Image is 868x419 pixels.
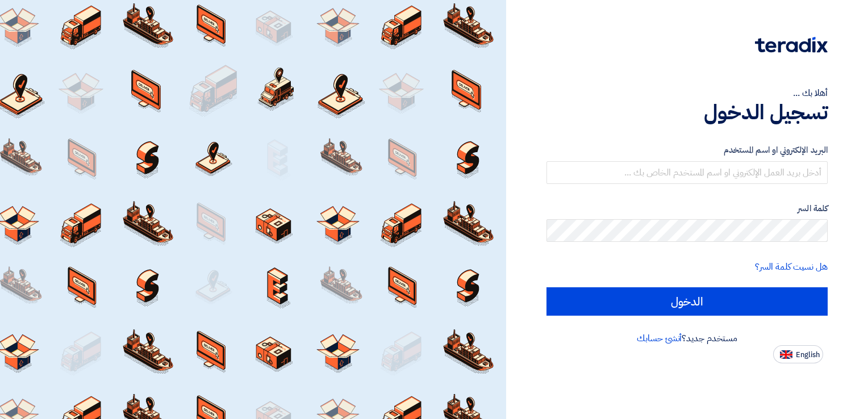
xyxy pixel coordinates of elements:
[546,202,828,215] label: كلمة السر
[637,332,682,345] a: أنشئ حسابك
[546,100,828,125] h1: تسجيل الدخول
[546,161,828,184] input: أدخل بريد العمل الإلكتروني او اسم المستخدم الخاص بك ...
[796,351,820,359] span: English
[546,287,828,316] input: الدخول
[780,350,792,359] img: en-US.png
[546,144,828,157] label: البريد الإلكتروني او اسم المستخدم
[546,332,828,345] div: مستخدم جديد؟
[755,260,828,274] a: هل نسيت كلمة السر؟
[773,345,823,363] button: English
[755,37,828,53] img: Teradix logo
[546,86,828,100] div: أهلا بك ...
